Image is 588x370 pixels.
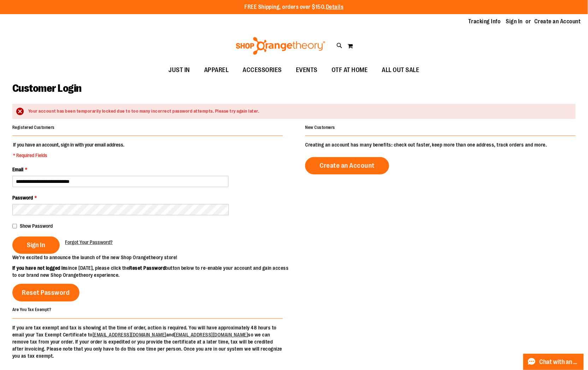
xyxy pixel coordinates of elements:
[13,152,124,159] span: * Required Fields
[296,62,317,78] span: EVENTS
[12,254,294,261] p: We’re excited to announce the launch of the new Shop Orangetheory store!
[243,62,282,78] span: ACCESSORIES
[22,289,70,297] span: Reset Password
[332,62,368,78] span: OTF AT HOME
[12,82,82,94] span: Customer Login
[305,125,335,130] strong: New Customers
[523,354,584,370] button: Chat with an Expert
[540,359,580,365] span: Chat with an Expert
[12,141,125,159] legend: If you have an account, sign in with your email address.
[326,4,344,10] a: Details
[27,241,45,249] span: Sign In
[12,284,79,302] a: Reset Password
[130,265,166,271] strong: Reset Password
[12,265,66,271] strong: If you have not logged in
[65,239,113,246] a: Forgot Your Password?
[12,237,60,254] button: Sign In
[12,195,33,201] span: Password
[12,307,52,312] strong: Are You Tax Exempt?
[305,141,576,148] p: Creating an account has many benefits: check out faster, keep more than one address, track orders...
[169,62,190,78] span: JUST IN
[305,157,389,174] a: Create an Account
[382,62,420,78] span: ALL OUT SALE
[12,125,55,130] strong: Registered Customers
[235,37,326,55] img: Shop Orangetheory
[28,108,569,115] div: Your account has been temporarily locked due to too many incorrect password attempts. Please try ...
[468,18,501,25] a: Tracking Info
[12,324,283,359] p: If you are tax exempt and tax is showing at the time of order, action is required. You will have ...
[65,239,113,245] span: Forgot Your Password?
[320,162,375,169] span: Create an Account
[535,18,581,25] a: Create an Account
[12,264,294,279] p: since [DATE], please click the button below to re-enable your account and gain access to our bran...
[204,62,229,78] span: APPAREL
[174,332,248,338] a: [EMAIL_ADDRESS][DOMAIN_NAME]
[20,223,53,229] span: Show Password
[244,3,344,11] p: FREE Shipping, orders over $150.
[506,18,523,25] a: Sign In
[93,332,166,338] a: [EMAIL_ADDRESS][DOMAIN_NAME]
[12,167,23,172] span: Email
